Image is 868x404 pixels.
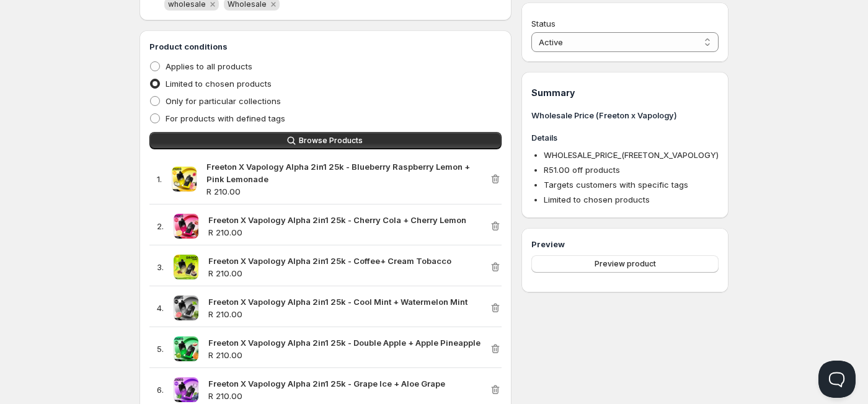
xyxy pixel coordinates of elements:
[174,296,198,320] img: Freeton X Vapology Alpha 2in1 25k - Cool Mint + Watermelon Mint
[174,255,198,279] img: Freeton X Vapology Alpha 2in1 25k - Coffee+ Cream Tobacco
[531,87,719,99] h1: Summary
[206,185,489,198] p: R 210.00
[157,220,164,232] p: 2 .
[208,256,451,266] strong: Freeton X Vapology Alpha 2in1 25k - Coffee+ Cream Tobacco
[206,162,470,184] strong: Freeton X Vapology Alpha 2in1 25k - Blueberry Raspberry Lemon + Pink Lemonade
[544,165,620,175] span: R 51.00 off products
[172,167,197,191] img: Freeton X Vapology Alpha 2in1 25k - Blueberry Raspberry Lemon + Pink Lemonade
[531,109,719,121] h3: Wholesale Price (Freeton x Vapology)
[157,302,164,314] p: 4 .
[818,361,856,398] iframe: Help Scout Beacon - Open
[208,349,489,361] p: R 210.00
[166,79,272,89] span: Limited to chosen products
[208,379,445,389] strong: Freeton X Vapology Alpha 2in1 25k - Grape Ice + Aloe Grape
[166,113,285,123] span: For products with defined tags
[157,261,164,273] p: 3 .
[544,150,719,160] span: WHOLESALE_PRICE_(FREETON_X_VAPOLOGY)
[166,61,252,71] span: Applies to all products
[157,173,162,185] p: 1 .
[531,238,719,250] h3: Preview
[208,297,467,307] strong: Freeton X Vapology Alpha 2in1 25k - Cool Mint + Watermelon Mint
[208,390,489,402] p: R 210.00
[544,195,650,204] span: Limited to chosen products
[531,255,719,273] button: Preview product
[208,226,489,239] p: R 210.00
[174,377,198,402] img: Freeton X Vapology Alpha 2in1 25k - Grape Ice + Aloe Grape
[149,132,502,149] button: Browse Products
[208,308,489,320] p: R 210.00
[531,131,719,144] h3: Details
[299,136,363,146] span: Browse Products
[166,96,281,106] span: Only for particular collections
[157,384,164,396] p: 6 .
[208,338,480,348] strong: Freeton X Vapology Alpha 2in1 25k - Double Apple + Apple Pineapple
[149,40,502,53] h3: Product conditions
[157,343,164,355] p: 5 .
[174,214,198,239] img: Freeton X Vapology Alpha 2in1 25k - Cherry Cola + Cherry Lemon
[208,267,489,279] p: R 210.00
[531,19,556,29] span: Status
[595,259,656,269] span: Preview product
[208,215,466,225] strong: Freeton X Vapology Alpha 2in1 25k - Cherry Cola + Cherry Lemon
[174,336,198,361] img: Freeton X Vapology Alpha 2in1 25k - Double Apple + Apple Pineapple
[544,180,688,190] span: Targets customers with specific tags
